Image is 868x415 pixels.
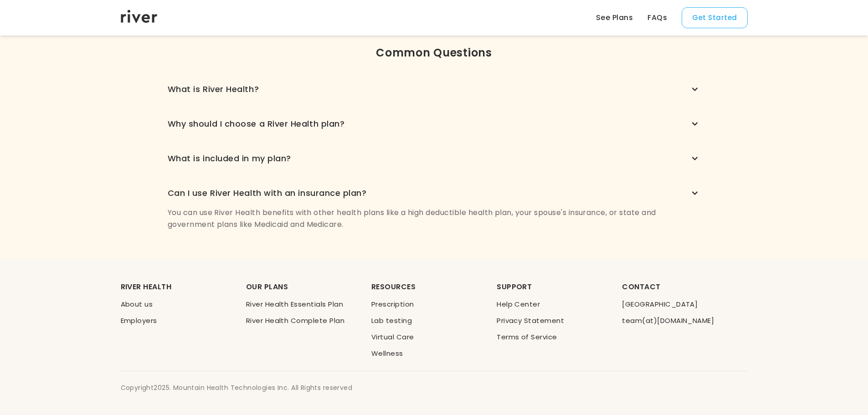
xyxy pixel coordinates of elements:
div: CONTACT [622,282,747,292]
li: [GEOGRAPHIC_DATA] [622,298,747,311]
div: OUR PLANS [246,282,371,292]
a: FAQs [647,12,667,23]
a: Help Center [497,299,540,309]
div: What is included in my plan? [168,152,291,165]
li: team(at)[DOMAIN_NAME] [622,314,747,327]
div: SUPPORT [497,282,622,292]
a: Employers [121,316,157,325]
div: Common Questions [121,45,748,61]
div: What is River Health? [168,83,259,96]
a: Terms of Service [497,332,557,342]
a: River Health Complete Plan [246,316,344,325]
a: Virtual Care [371,332,414,342]
button: Get Started [682,7,747,28]
p: You can use River Health benefits with other health plans like a high deductible health plan, you... [168,207,701,231]
a: Privacy Statement [497,316,564,325]
div: Can I use River Health with an insurance plan? [168,187,367,200]
div: Copyright 2025 . Mountain Health Technologies Inc. All Rights reserved [121,382,353,393]
a: See Plans [596,12,633,23]
div: RESOURCES [371,282,497,292]
a: About us [121,299,153,309]
a: Prescription [371,299,414,309]
div: RIVER HEALTH [121,282,246,292]
a: Lab testing [371,316,412,325]
a: Wellness [371,348,403,358]
a: River Health Essentials Plan [246,299,343,309]
div: Why should I choose a River Health plan? [168,118,345,130]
